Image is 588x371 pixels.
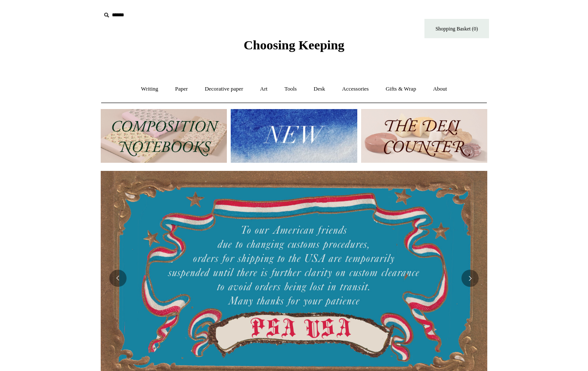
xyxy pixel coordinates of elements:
button: Previous [109,270,127,287]
a: Tools [277,78,305,100]
button: Next [461,270,479,287]
img: The Deli Counter [361,109,487,163]
a: Writing [133,78,166,100]
a: Gifts & Wrap [378,78,424,100]
a: Shopping Basket (0) [424,19,489,38]
a: Decorative paper [197,78,251,100]
a: About [425,78,455,100]
a: Paper [167,78,196,100]
img: New.jpg__PID:f73bdf93-380a-4a35-bcfe-7823039498e1 [231,109,357,163]
a: Accessories [334,78,377,100]
a: Art [252,78,275,100]
a: Choosing Keeping [244,45,344,51]
span: Choosing Keeping [244,38,344,52]
a: Desk [306,78,333,100]
img: 202302 Composition ledgers.jpg__PID:69722ee6-fa44-49dd-a067-31375e5d54ec [101,109,227,163]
